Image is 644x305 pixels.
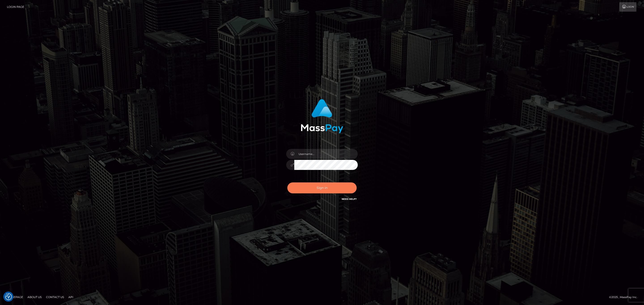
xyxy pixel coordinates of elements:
[5,293,12,300] img: Revisit consent button
[5,293,12,300] button: Consent Preferences
[301,99,343,133] img: MassPay Login
[609,295,641,300] div: © 2025 , MassPay Inc.
[294,149,358,159] input: Username...
[44,294,66,301] a: Contact Us
[7,2,24,12] a: Login Page
[5,294,25,301] a: Homepage
[26,294,43,301] a: About Us
[287,182,357,193] button: Sign in
[342,198,357,201] a: Need Help?
[619,2,636,12] a: Login
[67,294,75,301] a: API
